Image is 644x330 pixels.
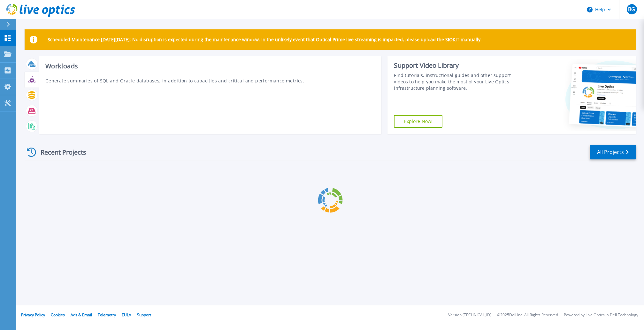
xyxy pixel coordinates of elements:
[45,63,375,70] h3: Workloads
[448,313,491,317] li: Version: [TECHNICAL_ID]
[394,72,521,91] div: Find tutorials, instructional guides and other support videos to help you make the most of your L...
[590,145,636,159] a: All Projects
[564,313,638,317] li: Powered by Live Optics, a Dell Technology
[497,313,558,317] li: © 2025 Dell Inc. All Rights Reserved
[122,312,131,318] a: EULA
[394,115,442,128] a: Explore Now!
[98,312,116,318] a: Telemetry
[51,312,65,318] a: Cookies
[137,312,151,318] a: Support
[394,61,521,70] div: Support Video Library
[21,312,45,318] a: Privacy Policy
[71,312,92,318] a: Ads & Email
[25,144,95,160] div: Recent Projects
[628,7,635,12] span: BG
[48,37,482,42] p: Scheduled Maintenance [DATE][DATE]: No disruption is expected during the maintenance window. In t...
[45,77,375,84] p: Generate summaries of SQL and Oracle databases, in addition to capacities and critical and perfor...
